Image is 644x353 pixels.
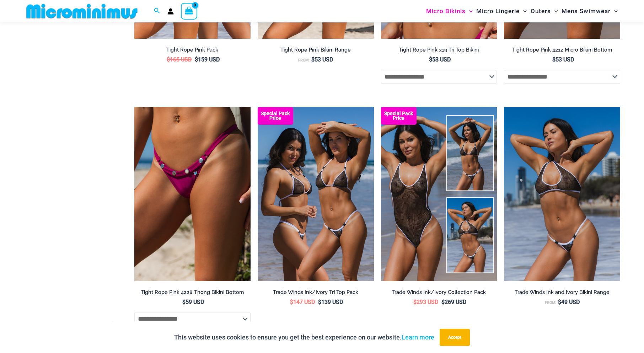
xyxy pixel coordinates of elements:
[531,2,551,20] span: Outers
[504,289,620,298] a: Trade Winds Ink and Ivory Bikini Range
[504,107,620,281] img: Tradewinds Ink and Ivory 384 Halter 453 Micro 02
[426,2,466,20] span: Micro Bikinis
[134,289,251,298] a: Tight Rope Pink 4228 Thong Bikini Bottom
[560,2,619,20] a: Mens SwimwearMenu ToggleMenu Toggle
[504,47,620,56] a: Tight Rope Pink 4212 Micro Bikini Bottom
[258,47,374,56] a: Tight Rope Pink Bikini Range
[258,111,293,121] b: Special Pack Price
[381,47,497,53] h2: Tight Rope Pink 319 Tri Top Bikini
[476,2,520,20] span: Micro Lingerie
[167,8,174,15] a: Account icon link
[258,107,374,281] img: Top Bum Pack
[167,56,192,63] bdi: 165 USD
[298,58,310,63] span: From:
[381,47,497,56] a: Tight Rope Pink 319 Tri Top Bikini
[258,289,374,298] a: Trade Winds Ink/Ivory Tri Top Pack
[381,107,497,281] a: Collection Pack Collection Pack b (1)Collection Pack b (1)
[311,56,315,63] span: $
[402,333,434,341] a: Learn more
[134,289,251,296] h2: Tight Rope Pink 4228 Thong Bikini Bottom
[558,299,580,305] bdi: 49 USD
[381,289,497,298] a: Trade Winds Ink/Ivory Collection Pack
[258,289,374,296] h2: Trade Winds Ink/Ivory Tri Top Pack
[429,56,451,63] bdi: 53 USD
[182,299,186,305] span: $
[134,47,251,56] a: Tight Rope Pink Pack
[311,56,333,63] bdi: 53 USD
[552,56,574,63] bdi: 53 USD
[413,299,438,305] bdi: 293 USD
[429,56,432,63] span: $
[562,2,611,20] span: Mens Swimwear
[413,299,417,305] span: $
[258,107,374,281] a: Top Bum Pack Top Bum Pack bTop Bum Pack b
[167,56,170,63] span: $
[504,47,620,53] h2: Tight Rope Pink 4212 Micro Bikini Bottom
[290,299,293,305] span: $
[424,2,474,20] a: Micro BikinisMenu ToggleMenu Toggle
[134,47,251,53] h2: Tight Rope Pink Pack
[195,56,220,63] bdi: 159 USD
[182,299,204,305] bdi: 59 USD
[504,289,620,296] h2: Trade Winds Ink and Ivory Bikini Range
[441,299,445,305] span: $
[529,2,560,20] a: OutersMenu ToggleMenu Toggle
[545,300,556,305] span: From:
[181,3,197,19] a: View Shopping Cart, empty
[551,2,558,20] span: Menu Toggle
[552,56,556,63] span: $
[318,299,321,305] span: $
[134,107,251,281] a: Tight Rope Pink 4228 Thong 01Tight Rope Pink 4228 Thong 02Tight Rope Pink 4228 Thong 02
[174,332,434,343] p: This website uses cookies to ensure you get the best experience on our website.
[195,56,198,63] span: $
[474,2,528,20] a: Micro LingerieMenu ToggleMenu Toggle
[611,2,618,20] span: Menu Toggle
[258,47,374,53] h2: Tight Rope Pink Bikini Range
[154,7,160,16] a: Search icon link
[520,2,527,20] span: Menu Toggle
[23,3,140,19] img: MM SHOP LOGO FLAT
[318,299,343,305] bdi: 139 USD
[381,289,497,296] h2: Trade Winds Ink/Ivory Collection Pack
[134,107,251,281] img: Tight Rope Pink 4228 Thong 01
[504,107,620,281] a: Tradewinds Ink and Ivory 384 Halter 453 Micro 02Tradewinds Ink and Ivory 384 Halter 453 Micro 01T...
[423,1,621,21] nav: Site Navigation
[381,111,417,121] b: Special Pack Price
[466,2,473,20] span: Menu Toggle
[441,299,466,305] bdi: 269 USD
[558,299,561,305] span: $
[440,329,470,346] button: Accept
[290,299,315,305] bdi: 147 USD
[381,107,497,281] img: Collection Pack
